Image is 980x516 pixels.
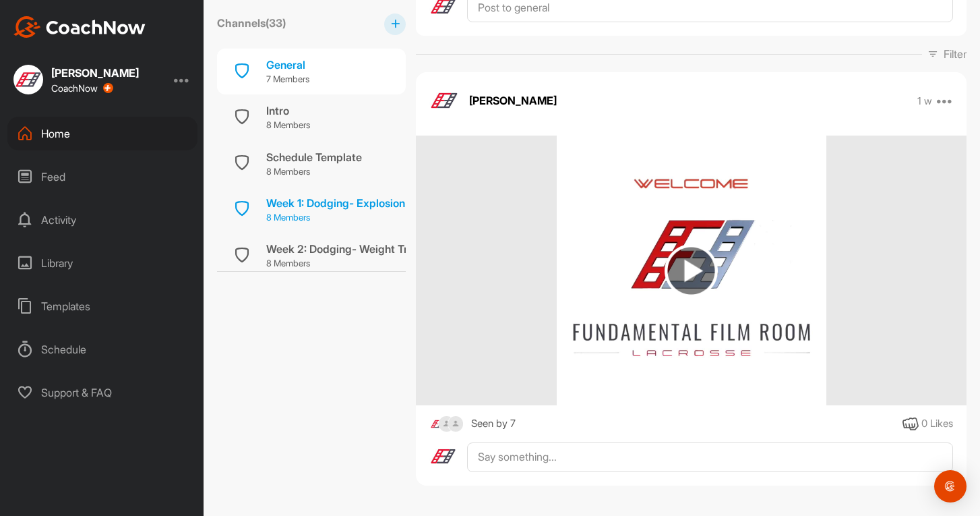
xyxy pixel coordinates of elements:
[429,86,459,115] img: avatar
[217,15,286,31] label: Channels ( 33 )
[469,92,557,109] p: [PERSON_NAME]
[7,160,197,194] div: Feed
[429,415,446,432] img: square_8a3ccd1c7fb510988821fde97193d6a1.jpg
[7,289,197,323] div: Templates
[665,244,718,297] img: play
[438,415,455,432] img: square_default-ef6cabf814de5a2bf16c804365e32c732080f9872bdf737d349900a9daf73cf9.png
[917,94,932,108] p: 1 w
[51,67,139,78] div: [PERSON_NAME]
[13,65,43,94] img: square_8a3ccd1c7fb510988821fde97193d6a1.jpg
[266,73,309,86] p: 7 Members
[266,119,310,132] p: 8 Members
[266,257,439,270] p: 8 Members
[557,136,826,405] img: media
[266,103,310,119] div: Intro
[266,149,362,165] div: Schedule Template
[266,165,362,179] p: 8 Members
[934,470,967,503] div: Open Intercom Messenger
[448,415,464,432] img: square_default-ef6cabf814de5a2bf16c804365e32c732080f9872bdf737d349900a9daf73cf9.png
[944,46,967,62] p: Filter
[7,246,197,280] div: Library
[51,83,113,94] div: CoachNow
[266,57,309,73] div: General
[13,16,146,38] img: CoachNow
[266,241,439,257] div: Week 2: Dodging- Weight Transfer
[266,195,405,211] div: Week 1: Dodging- Explosion
[7,117,197,150] div: Home
[7,203,197,237] div: Activity
[921,416,953,432] div: 0 Likes
[471,415,516,432] div: Seen by 7
[266,211,405,225] p: 8 Members
[7,376,197,409] div: Support & FAQ
[429,442,457,470] img: avatar
[7,333,197,366] div: Schedule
